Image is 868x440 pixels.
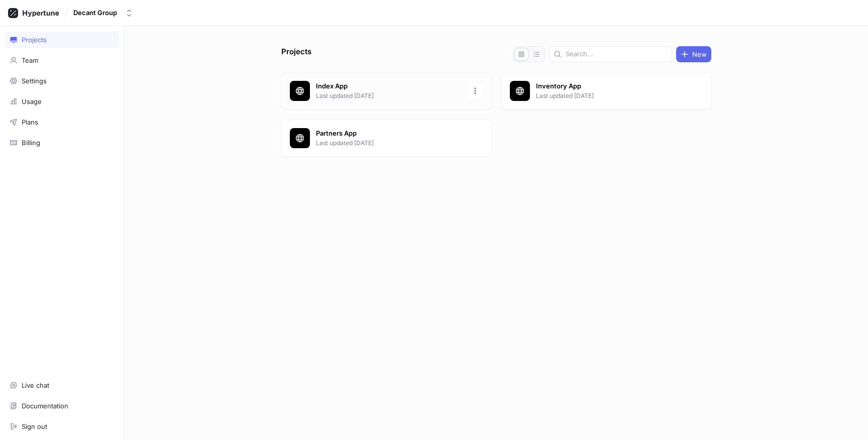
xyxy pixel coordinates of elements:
a: Billing [5,134,119,151]
input: Search... [566,49,668,59]
a: Plans [5,114,119,131]
div: Plans [22,118,38,126]
p: Index App [316,81,462,91]
span: New [692,51,707,57]
div: Sign out [22,422,47,430]
div: Billing [22,139,40,147]
a: Settings [5,72,119,89]
div: Team [22,56,38,64]
p: Last updated [DATE] [536,91,682,100]
p: Projects [281,46,311,62]
p: Last updated [DATE] [316,139,462,148]
p: Partners App [316,129,462,139]
button: New [676,46,711,62]
a: Team [5,52,119,69]
a: Documentation [5,397,119,414]
div: Usage [22,97,42,105]
div: Decant Group [73,9,117,17]
a: Projects [5,31,119,48]
p: Inventory App [536,81,682,91]
a: Usage [5,93,119,110]
p: Last updated [DATE] [316,91,462,100]
div: Settings [22,77,47,85]
button: Decant Group [69,5,137,21]
div: Documentation [22,402,68,410]
div: Projects [22,36,47,44]
div: Live chat [22,381,49,389]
